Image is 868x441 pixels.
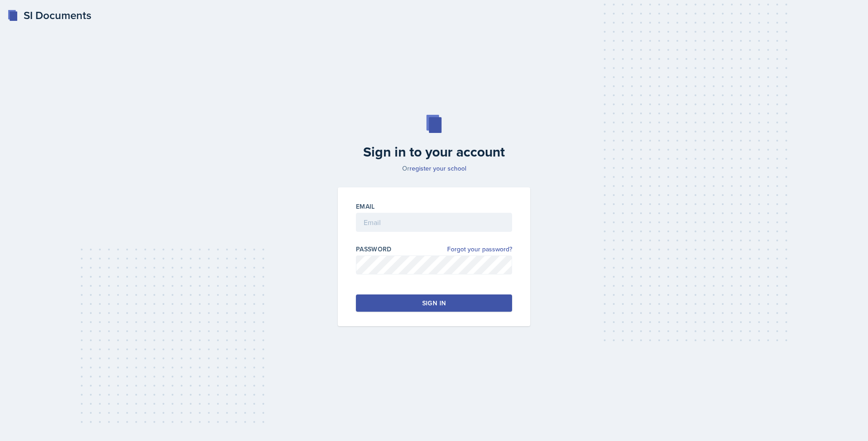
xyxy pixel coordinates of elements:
[7,7,91,24] a: SI Documents
[356,213,512,232] input: Email
[422,299,446,308] div: Sign in
[332,144,536,160] h2: Sign in to your account
[409,164,466,173] a: register your school
[332,164,536,173] p: Or
[447,245,512,254] a: Forgot your password?
[356,294,512,312] button: Sign in
[356,245,392,254] label: Password
[356,202,375,211] label: Email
